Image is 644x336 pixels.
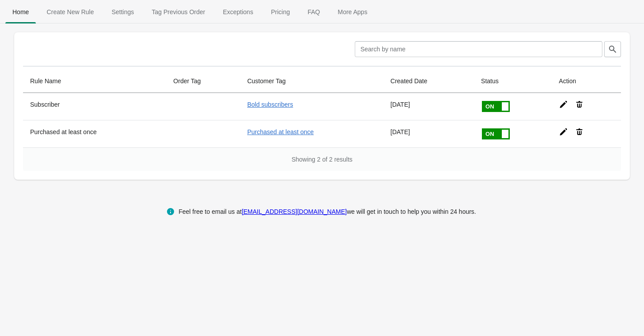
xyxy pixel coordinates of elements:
span: Settings [105,4,141,20]
th: Created Date [384,70,474,93]
span: FAQ [300,4,327,20]
th: Purchased at least once [23,120,166,147]
a: Bold subscribers [247,101,293,108]
a: Purchased at least once [247,128,314,135]
button: Create_New_Rule [38,0,103,23]
td: [DATE] [384,120,474,147]
span: Create New Rule [39,4,101,20]
th: Status [474,70,552,93]
span: Pricing [264,4,297,20]
div: Feel free to email us at we will get in touch to help you within 24 hours. [178,206,476,217]
span: More Apps [330,4,374,20]
span: Tag Previous Order [145,4,213,20]
span: Home [5,4,36,20]
th: Subscriber [23,93,166,120]
th: Action [552,70,621,93]
th: Order Tag [166,70,240,93]
span: Exceptions [216,4,260,20]
div: Showing 2 of 2 results [23,147,621,171]
button: Home [4,0,38,23]
button: Settings [103,0,143,23]
a: [EMAIL_ADDRESS][DOMAIN_NAME] [242,208,347,215]
th: Rule Name [23,70,166,93]
input: Search by name [355,41,602,57]
th: Customer Tag [240,70,383,93]
td: [DATE] [384,93,474,120]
